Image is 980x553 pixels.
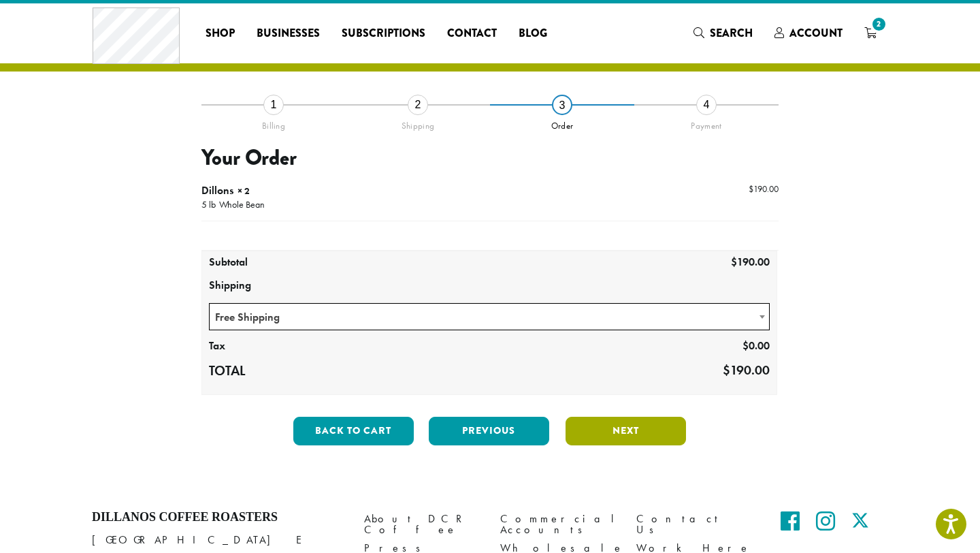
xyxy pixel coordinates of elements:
div: 1 [263,95,284,115]
p: 5 lb [201,199,216,212]
a: Contact Us [636,510,752,539]
a: Search [683,22,764,44]
span: Dillons [201,183,233,197]
th: Shipping [202,274,777,298]
span: Subscriptions [342,25,425,42]
span: $ [742,338,749,353]
span: $ [749,183,753,195]
div: Billing [201,115,346,131]
span: Businesses [257,25,320,42]
a: Commercial Accounts [500,510,616,539]
bdi: 190.00 [723,362,770,379]
span: Account [789,25,843,41]
p: Whole Bean [216,199,265,212]
bdi: 190.00 [749,183,779,195]
span: Shop [206,25,235,42]
div: 3 [552,95,572,115]
div: Payment [634,115,779,131]
button: Back to cart [293,417,414,445]
button: Previous [429,417,549,445]
bdi: 190.00 [731,255,770,269]
th: Tax [202,335,317,358]
span: Search [710,25,753,41]
div: Order [490,115,634,131]
a: Shop [195,22,246,44]
th: Total [202,358,317,384]
bdi: 0.00 [742,338,770,353]
span: $ [731,255,737,269]
strong: × 2 [238,185,250,197]
a: About DCR Coffee [364,510,480,539]
span: 2 [870,15,888,33]
span: Blog [519,25,547,42]
div: 2 [408,95,428,115]
th: Subtotal [202,251,317,274]
span: $ [723,362,730,379]
h3: Your Order [201,145,779,171]
button: Next [566,417,686,445]
span: Free Shipping [210,304,769,330]
span: Free Shipping [209,303,770,330]
div: 4 [696,95,717,115]
span: Contact [447,25,497,42]
h4: Dillanos Coffee Roasters [92,510,344,525]
div: Shipping [346,115,490,131]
